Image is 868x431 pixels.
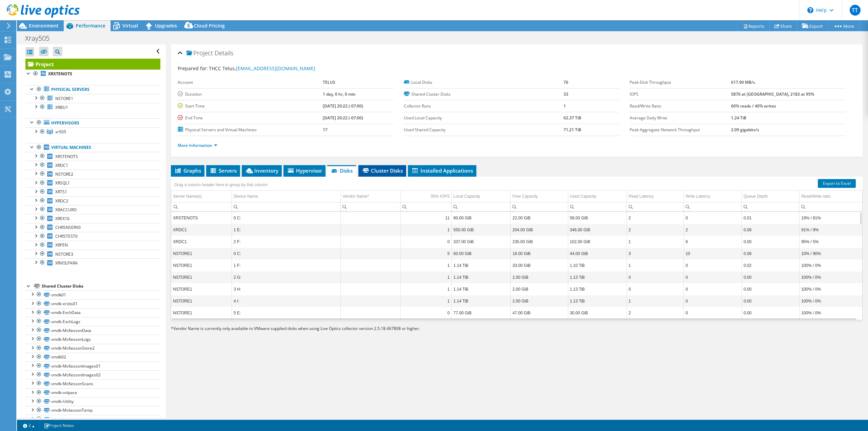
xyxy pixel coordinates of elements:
td: Column Queue Depth, Value 0.00 [742,271,800,283]
div: Used Capacity [570,192,596,200]
a: XRDC2 [25,196,160,205]
label: End Time [178,115,322,121]
div: Shared Cluster Disks [42,282,160,290]
td: Column Write Latency, Value 6 [684,236,742,248]
td: Column Vendor Name*, Value [341,271,401,283]
td: Column Vendor Name*, Value [341,307,401,319]
div: Write Latency [686,192,710,200]
span: XRSQL1 [55,180,70,186]
label: Shared Cluster Disks [404,91,564,98]
td: Column Read Latency, Value 0 [627,271,684,283]
td: Column Used Capacity, Value 44.00 GiB [568,248,627,259]
a: NSTORE3 [25,250,160,258]
a: XRACCURO [25,205,160,214]
td: Column Read Latency, Value 2 [627,307,684,319]
a: XRPEN [25,241,160,250]
span: XRVOLPARA [55,260,78,266]
label: Duration [178,91,322,98]
a: CHRSNSERV0 [25,223,160,232]
label: Account [178,79,322,86]
a: 2 [18,421,39,430]
td: Column Local Capacity, Filter cell [452,202,511,211]
a: vmdk-McKessonData [25,326,160,335]
td: Column Device Name, Value 0 C: [232,212,340,224]
td: Column Free Capacity, Value 235.00 GiB [511,236,568,248]
td: Queue Depth Column [742,191,800,202]
svg: \n [807,7,813,13]
td: Column Server Name(s), Value NSTORE1 [171,295,232,307]
a: vmdk-McKessonImages01 [25,361,160,370]
a: XRSQL1 [25,179,160,188]
td: Column Device Name, Value 1 E: [232,224,340,236]
a: [EMAIL_ADDRESS][DOMAIN_NAME] [236,65,315,72]
td: Column 95% IOPS, Value 0 [401,307,452,319]
td: Column Read Latency, Value 2 [627,224,684,236]
td: Column Device Name, Value 1 F: [232,259,340,271]
div: Read Latency [629,192,654,200]
td: Column Write Latency, Value 0 [684,307,742,319]
a: vmdk-McKessonLogs [25,335,160,344]
label: Peak Disk Throughput [630,79,731,86]
td: Column Local Capacity, Value 80.00 GiB [452,212,511,224]
a: Physical Servers [25,85,160,94]
div: Data grid [171,177,863,321]
b: 17 [323,127,328,133]
td: Column Vendor Name*, Value [341,259,401,271]
a: vmdk-Utility [25,397,160,406]
td: Column Vendor Name*, Value [341,283,401,295]
td: Column Local Capacity, Value 1.14 TiB [452,259,511,271]
td: Read/Write ratio Column [800,191,862,202]
div: Read/Write ratio [801,192,830,200]
td: Column Write Latency, Value 0 [684,271,742,283]
a: vmdk-McKessonStore2 [25,344,160,353]
td: Column Used Capacity, Value 346.00 GiB [568,224,627,236]
td: Column Queue Depth, Value 0.08 [742,248,800,259]
td: Column Used Capacity, Value 1.13 TiB [568,283,627,295]
td: Column Local Capacity, Value 550.00 GiB [452,224,511,236]
td: Column Read Latency, Value 1 [627,259,684,271]
b: 33 [564,91,568,97]
td: Column Server Name(s), Value NSTORE1 [171,248,232,259]
a: vmdk-xrsbs01 [25,299,160,308]
b: 2.09 gigabits/s [731,127,759,133]
td: Device Name Column [232,191,340,202]
span: Graphs [174,167,201,174]
td: Column Used Capacity, Value 1.13 TiB [568,295,627,307]
td: Column Vendor Name*, Value [341,212,401,224]
td: Column Device Name, Value 5 E: [232,307,340,319]
span: Cloud Pricing [194,22,225,29]
div: Free Capacity [512,192,538,200]
td: Column Local Capacity, Value 60.00 GiB [452,248,511,259]
td: Column Used Capacity, Value 30.00 GiB [568,307,627,319]
span: Installed Applications [411,167,473,174]
b: [DATE] 20:22 (-07:00) [323,115,363,121]
td: Column Queue Depth, Value 0.00 [742,283,800,295]
td: Column Device Name, Value 2 F: [232,236,340,248]
td: Column Vendor Name*, Value [341,295,401,307]
span: THCC Telus, [209,65,315,72]
td: Write Latency Column [684,191,742,202]
td: Column Server Name(s), Value NSTORE1 [171,283,232,295]
span: Servers [210,167,237,174]
p: Vendor Name is currently only available to VMware supplied disks when using Live Optics collector... [171,325,493,332]
span: CHRSNSERV0 [55,224,81,230]
a: Export to Excel [818,179,856,188]
td: Column Local Capacity, Value 1.14 TiB [452,271,511,283]
td: Column Used Capacity, Value 1.10 TiB [568,259,627,271]
span: xr505 [55,129,66,135]
td: Column Device Name, Value 2 G: [232,271,340,283]
td: Column Read Latency, Value 0 [627,283,684,295]
td: Local Capacity Column [452,191,511,202]
td: Column Server Name(s), Value NSTORE1 [171,271,232,283]
td: Column 95% IOPS, Value 1 [401,283,452,295]
a: vmdk-McKessonImages02 [25,370,160,379]
td: Column Read/Write ratio, Filter cell [800,202,862,211]
a: xr505 [25,128,160,136]
a: vmdk02 [25,353,160,361]
label: Average Daily Write [630,115,731,121]
label: Start Time [178,103,322,110]
td: Column Server Name(s), Value XRDC1 [171,236,232,248]
h1: Xray505 [22,35,60,42]
td: Column Used Capacity, Filter cell [568,202,627,211]
label: IOPS [630,91,731,98]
